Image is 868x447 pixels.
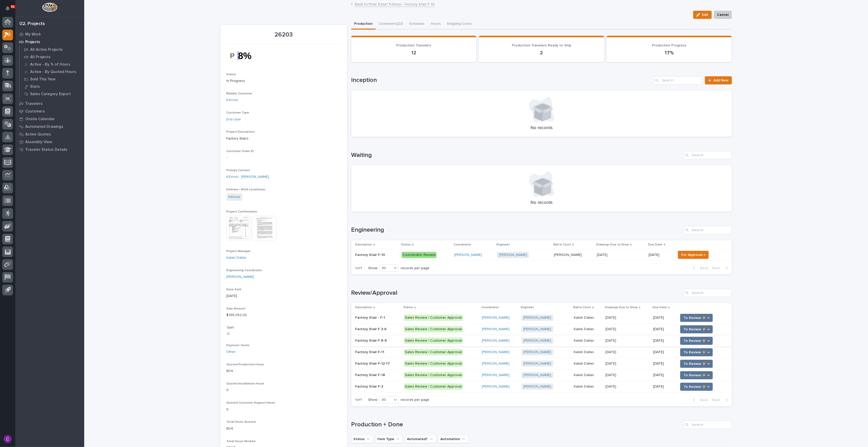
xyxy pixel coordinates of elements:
span: T&M? [227,326,234,329]
div: Sales Review / Customer Approval [404,338,463,344]
p: 0 [227,388,341,393]
p: Kaleb Dallas [574,372,595,377]
p: Show [368,398,378,402]
a: [PERSON_NAME] [482,362,510,366]
p: Factory Stair F-11 [355,349,386,354]
p: [DATE] [649,253,672,257]
p: Status [401,242,411,247]
span: Customer Order ID [227,150,254,153]
p: Ball In Court [553,242,571,247]
input: Search [684,289,732,297]
tr: Factory Stair - F-1Factory Stair - F-1 Sales Review / Customer Approval[PERSON_NAME] [PERSON_NAME... [351,312,732,324]
span: Project Manager [227,250,251,253]
p: [DATE] [605,349,617,354]
p: Kaleb Dallas [574,315,595,320]
tr: Factory Stair F 3-6Factory Stair F 3-6 Sales Review / Customer Approval[PERSON_NAME] [PERSON_NAME... [351,324,732,335]
span: Next [712,398,724,402]
button: Item Type [375,435,403,443]
span: Next [712,266,724,270]
p: My Work [25,32,41,37]
a: Add New [705,76,732,84]
div: Sales Review / Customer Approval [404,349,463,355]
a: [PERSON_NAME] [482,327,510,331]
p: Drawings Due to Shop [605,305,638,310]
span: Add New [714,79,729,82]
span: Quoted Installation Hours [227,382,265,385]
p: Status [403,305,413,310]
h1: Production + Done [351,421,681,428]
a: Traveler Status Details [15,146,84,153]
p: Assembly View [25,140,52,144]
span: Sale Amount [227,307,246,310]
button: To Review 👨‍🏭 → [680,371,713,379]
span: Project Confirmation [227,210,257,213]
a: Onsite Calendar [15,115,84,123]
p: Projects [25,40,40,44]
span: Quoted Production Hours [227,363,264,366]
p: Active - By Quoted Hours [30,70,76,74]
p: 1 of 1 [351,394,366,406]
a: Active - By % of Hours [20,61,84,68]
span: Project Description [227,130,255,133]
p: [DATE] [605,315,617,320]
span: Back [697,266,708,270]
button: Automation [438,435,469,443]
a: K-Ensol - [PERSON_NAME] [227,174,269,180]
p: [DATE] [227,293,341,299]
div: Search [684,421,732,429]
img: Workspace Logo [42,3,57,12]
p: Sold This Year [30,77,56,82]
button: For Approval → [678,251,709,259]
a: Projects [15,38,84,46]
p: 17% [613,50,726,56]
a: Other [227,349,236,355]
input: Search [684,226,732,234]
div: Sales Review / Customer Approval [404,315,463,321]
p: [DATE] [653,350,674,354]
p: 804 [227,368,341,374]
span: To Review 👨‍🏭 → [684,326,710,332]
p: [DATE] [653,339,674,343]
a: All Active Projects [20,46,84,53]
h1: Review/Approval [351,289,681,297]
a: [PERSON_NAME] [524,316,551,320]
p: Coordinator [454,242,471,247]
span: Production Travelers Ready to Ship [512,44,571,47]
span: Edit [702,13,709,17]
span: Quoted Customer Support Hours [227,401,275,404]
span: For Approval → [681,252,705,258]
p: 82 [11,5,15,8]
input: Search [684,151,732,159]
a: [PERSON_NAME] [524,350,551,354]
span: Billable Customer [227,92,253,95]
a: Active - By Quoted Hours [20,68,84,75]
span: To Review 👨‍🏭 → [684,361,710,367]
a: Back to*Stair Zone* K-Ensol - Factory Stair F-10 [355,1,435,7]
p: [DATE] [605,383,617,389]
a: [PERSON_NAME] [524,373,551,377]
span: Status [227,73,236,76]
p: [DATE] [653,384,674,389]
button: Back [689,266,710,270]
p: Factory Stairs [227,136,341,141]
button: To Review 👨‍🏭 → [680,314,713,322]
button: Back [689,398,710,402]
p: Traveler Status Details [25,147,67,152]
p: All Projects [30,55,51,59]
div: 02. Projects [19,21,45,27]
tr: Factory Stair F-10Factory Stair F-10 Coordinator Review[PERSON_NAME] [PERSON_NAME] [PERSON_NAME][... [351,249,732,261]
a: Travelers [15,100,84,107]
button: To Review 👨‍🏭 → [680,360,713,368]
span: Cancel [717,12,729,18]
p: Stats [30,84,40,89]
a: All Projects [20,53,84,60]
div: Sales Review / Customer Approval [404,361,463,367]
button: Comments (23) [376,19,406,30]
span: Primary Contact [227,169,250,172]
button: Shipping Costs [444,19,475,30]
a: Automated Drawings [15,123,84,130]
p: $ 195,052.00 [227,313,341,318]
p: In Progress [227,78,341,84]
span: Back [697,398,708,402]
